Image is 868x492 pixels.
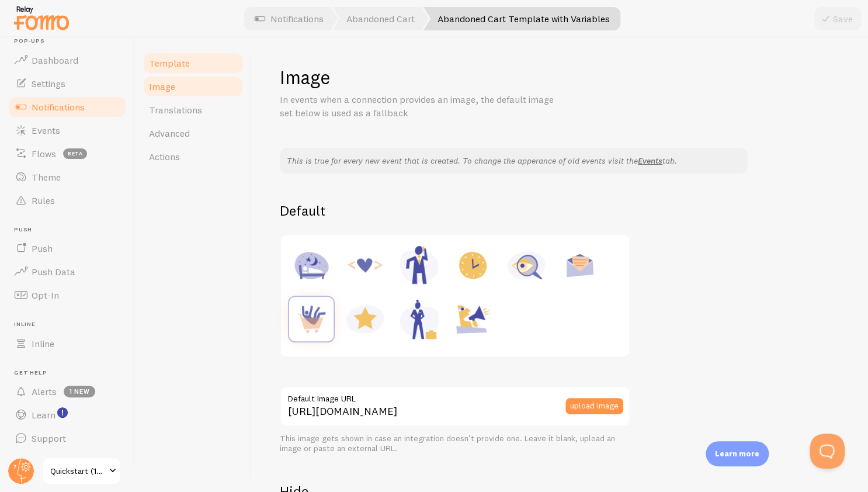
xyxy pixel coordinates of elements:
[50,464,106,478] span: Quickstart (1ebe7716)
[450,243,495,287] img: Appointment
[63,148,87,159] span: beta
[14,37,127,45] span: Pop-ups
[7,189,127,212] a: Rules
[343,297,387,341] img: Rating
[280,93,560,120] p: In events when a connection provides an image, the default image set below is used as a fallback
[57,407,68,418] svg: <p>Watch New Feature Tutorials!</p>
[280,386,630,406] label: Default Image URL
[12,3,71,33] img: fomo-relay-logo-orange.svg
[7,142,127,165] a: Flows beta
[558,243,602,287] img: Newsletter
[32,242,53,254] span: Push
[504,243,548,287] img: Inquiry
[7,260,127,283] a: Push Data
[280,202,840,220] h2: Default
[149,57,190,69] span: Template
[32,54,78,66] span: Dashboard
[142,51,244,75] a: Template
[142,122,244,145] a: Advanced
[706,441,769,466] div: Learn more
[280,65,840,89] h1: Image
[149,81,175,92] span: Image
[7,403,127,427] a: Learn
[7,165,127,189] a: Theme
[397,297,441,341] img: Female Executive
[14,369,127,377] span: Get Help
[14,321,127,328] span: Inline
[64,386,95,397] span: 1 new
[142,75,244,98] a: Image
[7,48,127,72] a: Dashboard
[7,237,127,260] a: Push
[32,101,85,113] span: Notifications
[715,448,759,459] p: Learn more
[32,195,55,206] span: Rules
[32,432,66,444] span: Support
[565,398,623,414] button: upload image
[142,98,244,122] a: Translations
[32,338,54,349] span: Inline
[638,155,662,166] a: Events
[32,148,56,160] span: Flows
[7,427,127,450] a: Support
[450,297,495,341] img: Shoutout
[149,104,202,116] span: Translations
[289,297,334,341] img: Purchase
[32,266,75,278] span: Push Data
[7,380,127,403] a: Alerts 1 new
[32,409,55,421] span: Learn
[32,386,57,397] span: Alerts
[142,145,244,168] a: Actions
[42,457,121,485] a: Quickstart (1ebe7716)
[7,95,127,119] a: Notifications
[32,289,59,301] span: Opt-In
[287,155,740,167] p: This is true for every new event that is created. To change the apperance of old events visit the...
[343,243,387,287] img: Code
[810,434,845,469] iframe: Help Scout Beacon - Open
[289,243,334,287] img: Accommodation
[7,119,127,142] a: Events
[7,72,127,95] a: Settings
[397,243,441,287] img: Male Executive
[149,127,190,139] span: Advanced
[32,78,65,89] span: Settings
[7,283,127,307] a: Opt-In
[32,171,61,183] span: Theme
[32,124,60,136] span: Events
[149,151,180,162] span: Actions
[14,226,127,234] span: Push
[280,434,630,454] div: This image gets shown in case an integration doesn't provide one. Leave it blank, upload an image...
[7,332,127,355] a: Inline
